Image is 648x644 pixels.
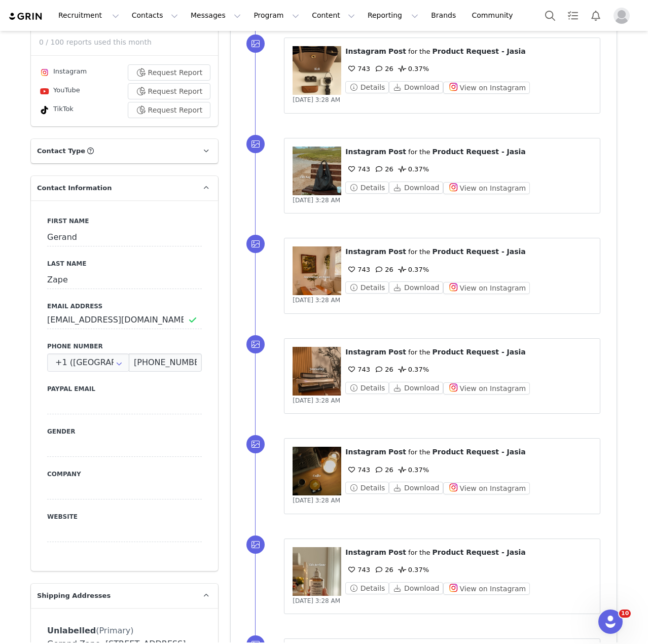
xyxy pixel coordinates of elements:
span: [DATE] 3:28 AM [293,197,340,204]
img: instagram.svg [41,68,49,77]
span: Product Request - Jasia [433,47,526,55]
button: Download [389,281,443,294]
button: Content [306,4,361,27]
span: Instagram [345,548,386,556]
span: Instagram [345,47,386,55]
label: Phone Number [47,342,202,351]
a: Tasks [562,4,584,27]
span: 743 [345,566,370,574]
a: Community [466,4,524,27]
span: 10 [619,610,631,618]
span: 743 [345,165,370,173]
span: [DATE] 3:28 AM [293,597,340,604]
button: Details [345,81,389,93]
span: (Primary) [96,626,133,635]
input: Country [47,353,129,372]
span: 743 [345,65,370,73]
img: grin logo [8,12,44,21]
span: 26 [373,566,393,574]
span: Post [388,47,406,55]
button: Details [345,382,389,394]
button: View on Instagram [443,583,530,595]
span: Instagram [345,448,386,456]
button: Details [345,182,389,194]
span: 743 [345,366,370,373]
p: ⁨ ⁩ ⁨ ⁩ for the ⁨ ⁩ [345,147,592,157]
button: Search [539,4,561,27]
button: Details [345,582,389,594]
span: Contact Type [37,146,85,156]
button: Request Report [128,102,211,118]
span: 0.37% [396,566,429,574]
button: Request Report [128,83,211,99]
span: Product Request - Jasia [433,548,526,556]
span: Instagram [345,348,386,356]
label: Gender [47,427,202,436]
button: Download [389,582,443,594]
a: View on Instagram [443,384,530,392]
button: Download [389,382,443,394]
button: View on Instagram [443,82,530,94]
button: Request Report [128,64,211,81]
span: 26 [373,266,393,273]
label: Email Address [47,302,202,311]
span: Product Request - Jasia [433,148,526,156]
span: 0.37% [396,366,429,373]
label: Last Name [47,259,202,268]
p: ⁨ ⁩ ⁨ ⁩ for the ⁨ ⁩ [345,46,592,57]
button: View on Instagram [443,382,530,395]
span: Post [388,148,406,156]
button: Contacts [126,4,184,27]
span: Product Request - Jasia [433,247,526,256]
span: Post [388,448,406,456]
span: 0.37% [396,266,429,273]
a: View on Instagram [443,585,530,592]
span: Product Request - Jasia [433,448,526,456]
p: 0 / 100 reports used this month [39,37,218,48]
label: First Name [47,217,202,226]
p: ⁨ ⁩ ⁨ ⁩ for the ⁨ ⁩ [345,347,592,357]
span: 26 [373,366,393,373]
label: Website [47,512,202,521]
a: View on Instagram [443,484,530,492]
span: Contact Information [37,183,112,193]
span: 26 [373,65,393,73]
span: Product Request - Jasia [433,348,526,356]
div: United States [47,353,129,372]
a: View on Instagram [443,84,530,91]
a: View on Instagram [443,284,530,292]
a: Brands [425,4,465,27]
button: Notifications [585,4,607,27]
span: 0.37% [396,165,429,173]
iframe: Intercom live chat [598,610,623,634]
div: TikTok [39,104,74,116]
button: Download [389,482,443,494]
img: placeholder-profile.jpg [614,8,630,24]
p: ⁨ ⁩ ⁨ ⁩ for the ⁨ ⁩ [345,447,592,457]
p: ⁨ ⁩ ⁨ ⁩ for the ⁨ ⁩ [345,246,592,257]
button: Messages [185,4,247,27]
label: Company [47,470,202,479]
span: 26 [373,165,393,173]
span: 26 [373,466,393,474]
span: [DATE] 3:28 AM [293,297,340,304]
button: Download [389,81,443,93]
span: Post [388,247,406,256]
button: View on Instagram [443,282,530,294]
button: Details [345,281,389,294]
div: YouTube [39,85,80,97]
button: Download [389,182,443,194]
button: View on Instagram [443,482,530,494]
button: Details [345,482,389,494]
span: [DATE] 3:28 AM [293,397,340,404]
div: Instagram [39,66,87,79]
span: Instagram [345,247,386,256]
button: Profile [607,8,640,24]
span: [DATE] 3:28 AM [293,96,340,103]
button: Recruitment [52,4,125,27]
span: Post [388,348,406,356]
button: View on Instagram [443,182,530,194]
span: 743 [345,266,370,273]
button: Reporting [362,4,424,27]
span: Instagram [345,148,386,156]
